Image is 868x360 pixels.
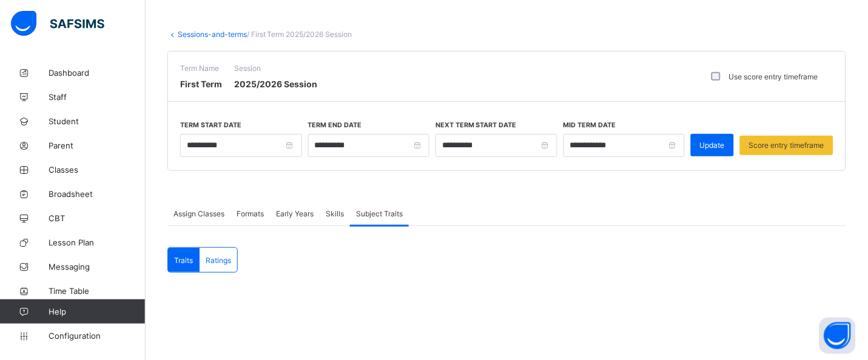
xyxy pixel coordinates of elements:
[49,331,145,341] span: Configuration
[326,209,344,218] span: Skills
[819,318,856,354] button: Open asap
[49,262,146,272] span: Messaging
[11,11,104,36] img: safsims
[206,256,231,265] span: Ratings
[234,79,317,89] span: 2025/2026 Session
[729,72,818,81] label: Use score entry timeframe
[308,121,362,129] label: Term End Date
[180,64,222,73] span: Term Name
[49,238,146,247] span: Lesson Plan
[49,307,145,316] span: Help
[49,213,146,223] span: CBT
[49,116,146,126] span: Student
[237,209,264,218] span: Formats
[49,165,146,175] span: Classes
[178,30,247,39] a: Sessions-and-terms
[49,141,146,150] span: Parent
[173,209,224,218] span: Assign Classes
[247,30,352,39] span: / First Term 2025/2026 Session
[180,121,241,129] label: Term Start Date
[174,256,193,265] span: Traits
[49,189,146,199] span: Broadsheet
[49,68,146,78] span: Dashboard
[564,121,616,129] label: Mid Term Date
[356,209,403,218] span: Subject Traits
[436,121,517,129] label: Next Term Start Date
[49,286,146,296] span: Time Table
[49,92,146,102] span: Staff
[180,79,222,89] span: First Term
[749,141,824,150] span: Score entry timeframe
[234,64,317,73] span: Session
[276,209,314,218] span: Early Years
[700,141,725,150] span: Update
